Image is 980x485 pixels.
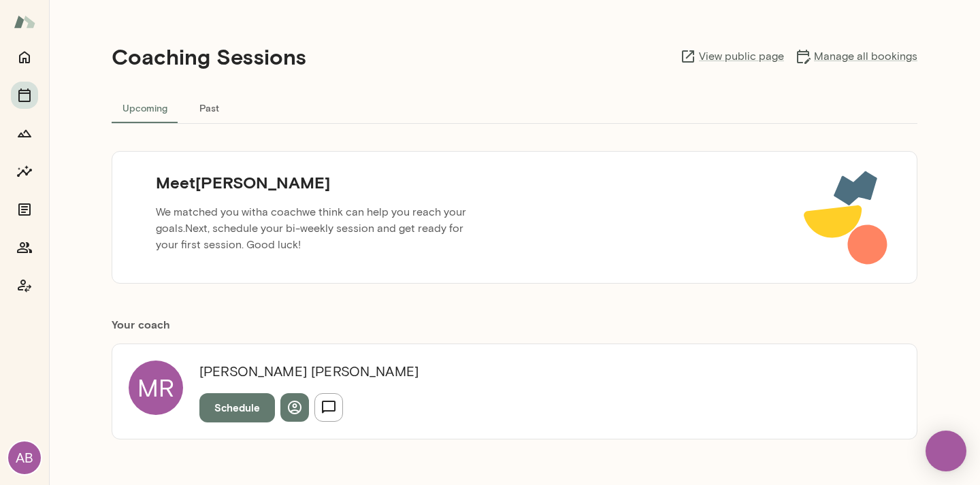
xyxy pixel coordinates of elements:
button: Insights [11,158,38,185]
h5: Meet [PERSON_NAME] [145,171,493,193]
img: meet [803,168,889,267]
button: Send message [314,393,343,422]
button: View profile [280,393,309,422]
div: AB [8,441,41,474]
button: Members [11,234,38,261]
div: MR [129,361,183,415]
h6: [PERSON_NAME] [PERSON_NAME] [199,361,419,382]
button: Past [178,91,240,124]
button: Schedule [199,393,275,422]
p: We matched you with a coach we think can help you reach your goals. Next, schedule your bi-weekly... [145,199,493,258]
button: Growth Plan [11,120,38,147]
button: Home [11,44,38,71]
a: Manage all bookings [795,48,917,65]
img: Mento [14,9,35,35]
h4: Coaching Sessions [112,44,306,69]
button: Sessions [11,82,38,109]
div: basic tabs example [112,91,917,124]
button: Documents [11,196,38,223]
button: Upcoming [112,91,178,124]
h6: Your coach [112,316,917,333]
a: View public page [680,48,784,65]
button: Coach app [11,272,38,299]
